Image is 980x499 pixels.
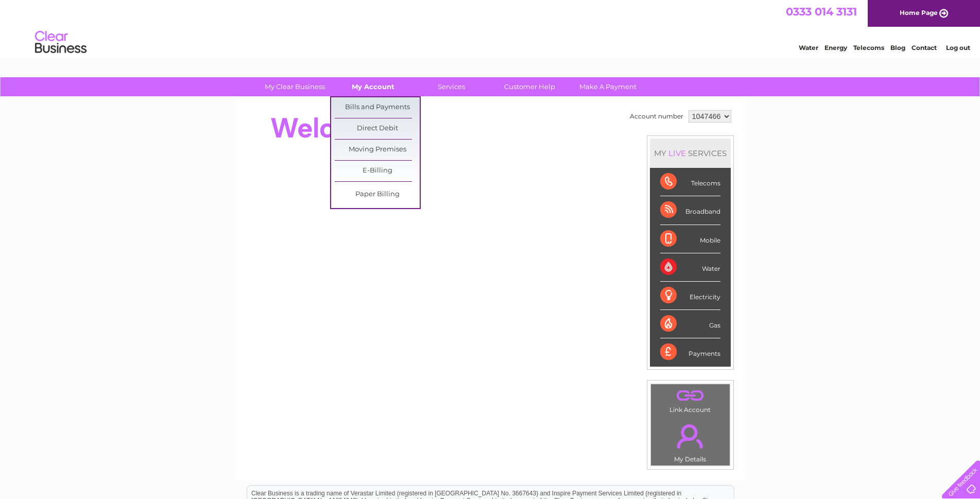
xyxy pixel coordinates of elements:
[853,44,884,51] a: Telecoms
[247,6,734,50] div: Clear Business is a trading name of Verastar Limited (registered in [GEOGRAPHIC_DATA] No. 3667643...
[660,225,720,253] div: Mobile
[660,338,720,366] div: Payments
[335,97,420,118] a: Bills and Payments
[660,310,720,338] div: Gas
[946,44,970,51] a: Log out
[660,196,720,225] div: Broadband
[799,44,818,51] a: Water
[654,418,727,454] a: .
[409,77,494,96] a: Services
[912,44,937,51] a: Contact
[786,5,857,18] a: 0333 014 3131
[35,27,87,58] img: logo.png
[650,139,731,168] div: MY SERVICES
[654,387,727,405] a: .
[252,77,337,96] a: My Clear Business
[890,44,905,51] a: Blog
[666,148,688,158] div: LIVE
[335,184,420,205] a: Paper Billing
[660,253,720,282] div: Water
[650,384,730,416] td: Link Account
[335,140,420,160] a: Moving Premises
[660,282,720,310] div: Electricity
[627,108,686,125] td: Account number
[335,118,420,139] a: Direct Debit
[487,77,572,96] a: Customer Help
[660,168,720,196] div: Telecoms
[335,161,420,181] a: E-Billing
[650,416,730,466] td: My Details
[824,44,847,51] a: Energy
[565,77,650,96] a: Make A Payment
[331,77,416,96] a: My Account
